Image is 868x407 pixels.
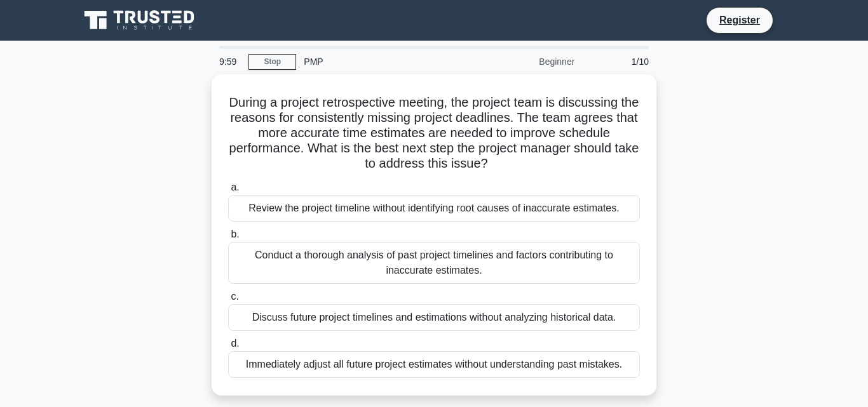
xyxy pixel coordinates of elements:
span: b. [231,229,239,239]
h5: During a project retrospective meeting, the project team is discussing the reasons for consistent... [227,95,641,172]
div: Discuss future project timelines and estimations without analyzing historical data. [228,304,640,331]
div: Review the project timeline without identifying root causes of inaccurate estimates. [228,195,640,222]
span: d. [231,338,239,349]
div: Beginner [471,49,582,74]
a: Register [712,12,768,28]
div: 9:59 [212,49,248,74]
div: Immediately adjust all future project estimates without understanding past mistakes. [228,351,640,378]
span: a. [231,182,239,192]
span: c. [231,291,238,302]
a: Stop [248,54,296,70]
div: Conduct a thorough analysis of past project timelines and factors contributing to inaccurate esti... [228,242,640,284]
div: 1/10 [582,49,656,74]
div: PMP [296,49,471,74]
